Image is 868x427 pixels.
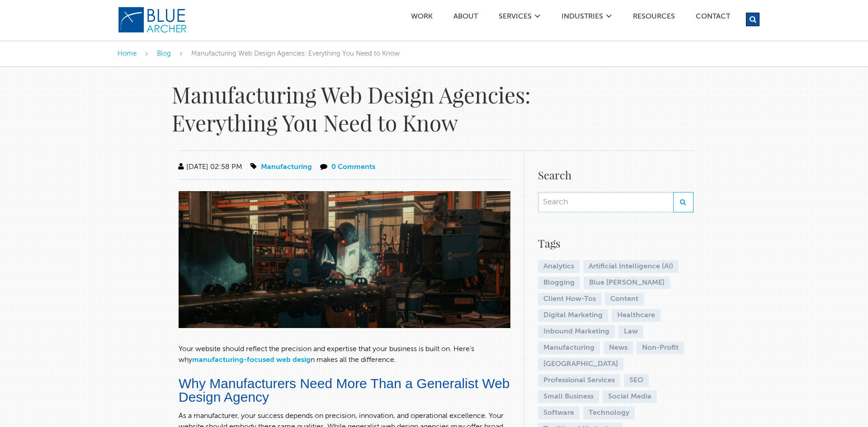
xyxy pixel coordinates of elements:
[637,342,684,354] a: Non-Profit
[604,342,633,354] a: News
[538,407,580,419] a: Software
[261,164,312,171] a: Manufacturing
[538,374,620,387] a: Professional Services
[583,407,635,419] a: Technology
[331,164,375,171] a: 0 Comments
[538,235,693,251] h4: Tags
[618,325,643,338] a: Law
[538,277,580,289] a: Blogging
[538,390,599,403] a: Small Business
[410,13,433,23] a: Work
[538,358,623,371] a: [GEOGRAPHIC_DATA]
[584,277,670,289] a: Blue [PERSON_NAME]
[157,50,171,57] a: Blog
[179,191,510,328] img: Manufacturing Web Design Agencies
[118,6,188,33] img: Blue Archer Logo
[605,293,644,305] a: Content
[612,309,660,322] a: Healthcare
[191,50,400,57] span: Manufacturing Web Design Agencies: Everything You Need to Know
[179,344,510,366] p: Your website should reflect the precision and expertise that your business is built on. Here's wh...
[695,13,731,23] a: Contact
[538,325,615,338] a: Inbound Marketing
[561,13,604,23] a: Industries
[583,260,679,273] a: Artificial Intelligence (AI)
[179,377,510,404] h2: Why Manufacturers Need More Than a Generalist Web Design Agency
[538,192,673,212] input: Search
[176,164,242,171] span: [DATE] 02:58 PM
[118,50,137,57] a: Home
[632,13,675,23] a: Resources
[172,80,588,137] h1: Manufacturing Web Design Agencies: Everything You Need to Know
[192,357,311,364] a: manufacturing-focused web desig
[538,260,580,273] a: Analytics
[453,13,478,23] a: ABOUT
[538,342,600,354] a: Manufacturing
[498,13,532,23] a: SERVICES
[538,293,601,305] a: Client How-Tos
[538,309,608,322] a: Digital Marketing
[603,390,657,403] a: Social Media
[624,374,649,387] a: SEO
[538,167,693,183] h4: Search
